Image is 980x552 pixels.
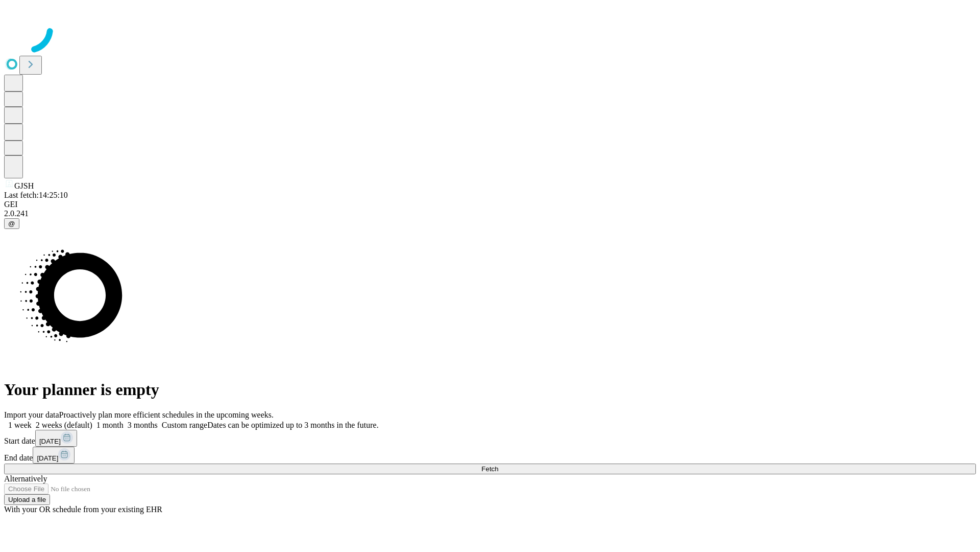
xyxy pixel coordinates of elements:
[4,474,47,483] span: Alternatively
[14,181,34,190] span: GJSH
[8,220,15,227] span: @
[4,505,162,514] span: With your OR schedule from your existing EHR
[207,421,378,429] span: Dates can be optimized up to 3 months in the future.
[8,421,32,429] span: 1 week
[59,410,274,419] span: Proactively plan more efficient schedules in the upcoming weeks.
[36,421,92,429] span: 2 weeks (default)
[4,200,976,209] div: GEI
[4,430,976,447] div: Start date
[4,218,19,229] button: @
[4,464,976,474] button: Fetch
[33,447,75,464] button: [DATE]
[39,438,61,445] span: [DATE]
[162,421,207,429] span: Custom range
[96,421,124,429] span: 1 month
[4,380,976,399] h1: Your planner is empty
[4,494,50,505] button: Upload a file
[481,465,498,473] span: Fetch
[4,209,976,218] div: 2.0.241
[35,430,77,447] button: [DATE]
[4,191,68,199] span: Last fetch: 14:25:10
[37,454,58,462] span: [DATE]
[4,447,976,464] div: End date
[128,421,158,429] span: 3 months
[4,410,59,419] span: Import your data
